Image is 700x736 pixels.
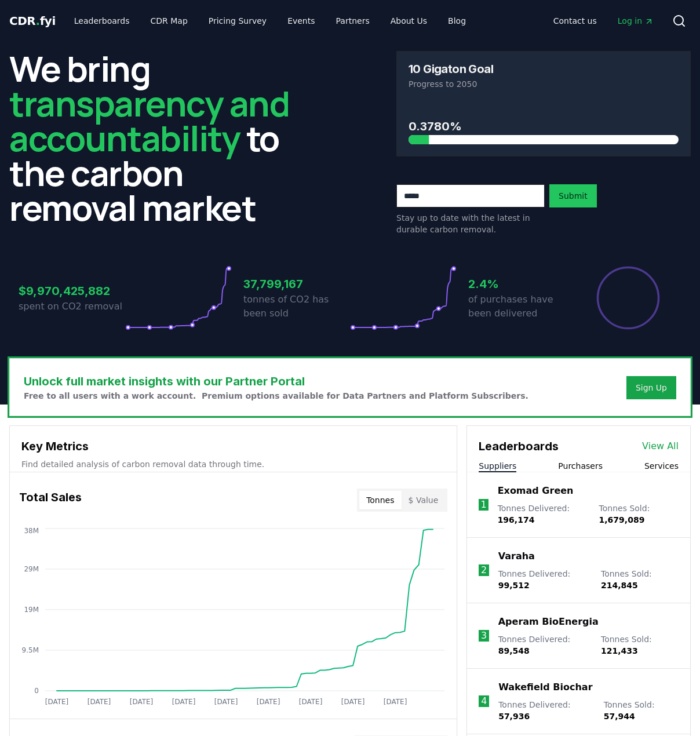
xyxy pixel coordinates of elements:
[381,10,436,31] a: About Us
[544,10,663,31] nav: Main
[24,390,528,402] p: Free to all users with a work account. Premium options available for Data Partners and Platform S...
[439,10,475,31] a: Blog
[498,712,530,721] span: 57,936
[618,15,654,27] span: Log in
[9,79,289,162] span: transparency and accountability
[402,491,446,509] button: $ Value
[481,629,487,643] p: 3
[558,460,603,472] button: Purchasers
[601,581,638,590] span: 214,845
[36,14,40,28] span: .
[498,680,592,694] a: Wakefield Biochar
[498,581,530,590] span: 99,512
[479,460,516,472] button: Suppliers
[243,275,350,293] h3: 37,799,167
[498,615,599,629] a: Aperam BioEnergia
[21,438,445,455] h3: Key Metrics
[468,275,575,293] h3: 2.4%
[327,10,379,31] a: Partners
[479,438,559,455] h3: Leaderboards
[544,10,606,31] a: Contact us
[604,699,679,722] p: Tonnes Sold :
[549,184,597,207] button: Submit
[498,646,530,655] span: 89,548
[636,382,667,393] a: Sign Up
[599,515,645,524] span: 1,679,089
[481,694,487,708] p: 4
[141,10,197,31] a: CDR Map
[341,698,365,706] tspan: [DATE]
[65,10,475,31] nav: Main
[644,460,679,472] button: Services
[409,78,679,90] p: Progress to 2050
[498,633,589,657] p: Tonnes Delivered :
[396,212,545,235] p: Stay up to date with the latest in durable carbon removal.
[257,698,280,706] tspan: [DATE]
[498,699,592,722] p: Tonnes Delivered :
[601,633,679,657] p: Tonnes Sold :
[19,489,82,512] h3: Total Sales
[130,698,154,706] tspan: [DATE]
[596,265,661,330] div: Percentage of sales delivered
[642,439,679,453] a: View All
[243,293,350,320] p: tonnes of CO2 has been sold
[45,698,69,706] tspan: [DATE]
[24,527,39,535] tspan: 38M
[599,502,679,526] p: Tonnes Sold :
[21,458,445,470] p: Find detailed analysis of carbon removal data through time.
[9,51,304,225] h2: We bring to the carbon removal market
[498,502,588,526] p: Tonnes Delivered :
[601,646,638,655] span: 121,433
[481,563,487,577] p: 2
[9,14,56,28] span: CDR fyi
[172,698,196,706] tspan: [DATE]
[480,498,486,512] p: 1
[409,63,493,75] h3: 10 Gigaton Goal
[384,698,407,706] tspan: [DATE]
[24,606,39,614] tspan: 19M
[22,646,39,654] tspan: 9.5M
[608,10,663,31] a: Log in
[359,491,401,509] button: Tonnes
[9,13,56,29] a: CDR.fyi
[278,10,324,31] a: Events
[498,549,535,563] a: Varaha
[601,568,679,591] p: Tonnes Sold :
[604,712,635,721] span: 57,944
[199,10,276,31] a: Pricing Survey
[24,373,528,390] h3: Unlock full market insights with our Partner Portal
[19,300,125,314] p: spent on CO2 removal
[498,484,574,498] a: Exomad Green
[19,282,125,300] h3: $9,970,425,882
[626,376,676,399] button: Sign Up
[409,118,679,135] h3: 0.3780%
[34,687,39,695] tspan: 0
[468,293,575,320] p: of purchases have been delivered
[65,10,139,31] a: Leaderboards
[24,565,39,573] tspan: 29M
[87,698,111,706] tspan: [DATE]
[498,568,589,591] p: Tonnes Delivered :
[498,515,535,524] span: 196,174
[214,698,238,706] tspan: [DATE]
[299,698,323,706] tspan: [DATE]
